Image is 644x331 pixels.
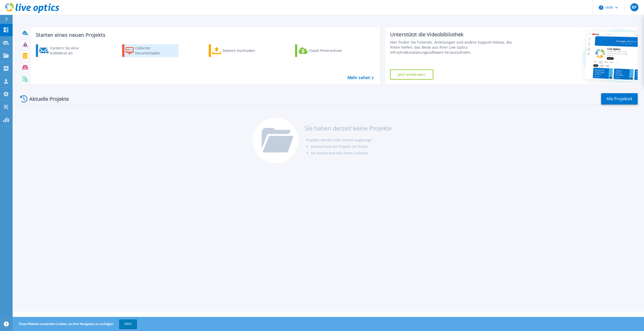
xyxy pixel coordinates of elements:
[50,46,91,56] div: Fordern Sie eine Kollektion an
[390,70,433,80] a: Jetzt entdecken!
[309,46,349,56] div: Cloud-Preisrechner
[119,319,137,328] button: OKAY
[209,44,265,57] a: Dateien hochladen
[606,96,630,101] font: Alle Projekte
[305,125,392,131] h3: Sie haben derzeit keine Projekte
[347,75,374,80] a: Mehr sehen
[135,46,176,56] div: Collector herunterladen
[347,75,371,80] font: Mehr sehen
[122,44,178,57] a: Collector herunterladen
[306,137,392,143] li: Projekte werden hier einmal angezeigt:
[19,322,114,326] font: Diese Website verwendet Cookies, um Ihre Navigation zu verfolgen.
[601,93,638,105] a: Alle Projekte
[29,96,69,102] font: Aktuelle Projekte
[390,31,521,38] div: Unterstützt die Videobibliothek
[311,143,392,150] li: Jemand teilt ein Projekt mit Ihnen
[390,40,521,55] div: Hier finden Sie Tutorials, Anleitungen und andere Support-Videos, die Ihnen helfen, das Beste aus...
[311,150,392,156] li: Ihr Kunde betreibt Ihren Collector
[223,46,263,56] div: Dateien hochladen
[295,44,351,57] a: Cloud-Preisrechner
[632,5,637,9] span: RP
[605,5,613,11] font: Hilfe
[36,44,92,57] a: Fordern Sie eine Kollektion an
[36,32,373,38] h3: Starten eines neuen Projekts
